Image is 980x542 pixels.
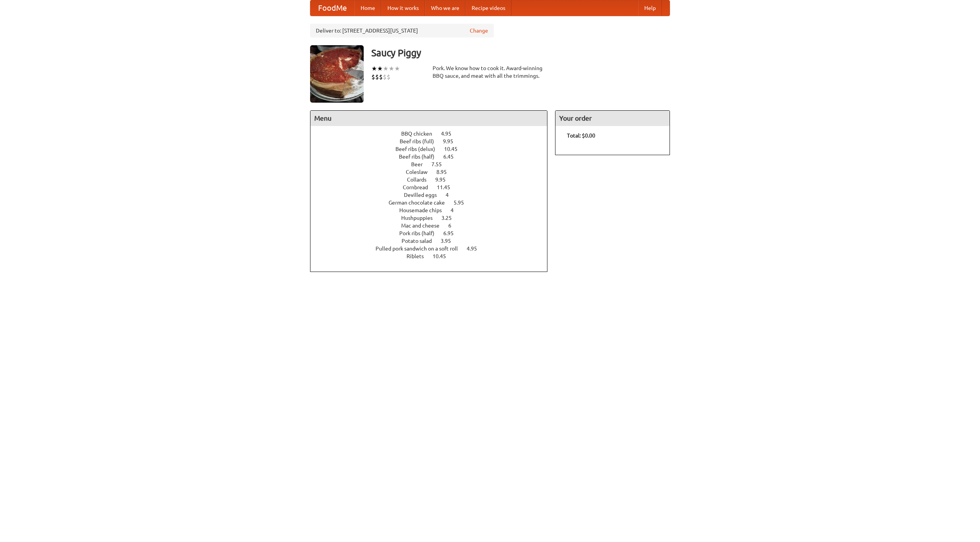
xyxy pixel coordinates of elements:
span: 3.95 [441,238,459,244]
span: 10.45 [444,146,465,152]
a: Beef ribs (half) 6.45 [399,154,468,160]
span: 11.45 [437,184,458,190]
a: Help [638,0,662,16]
span: Devilled eggs [404,192,444,198]
h4: Menu [310,111,547,126]
a: How it works [381,0,425,16]
span: 9.95 [435,177,453,183]
span: German chocolate cake [389,200,452,206]
li: $ [375,73,379,81]
span: 4 [451,207,461,213]
a: Who we are [425,0,465,16]
span: 4.95 [441,131,459,137]
span: 4 [446,192,456,198]
li: ★ [394,64,400,73]
a: Cornbread 11.45 [403,184,464,190]
span: 10.45 [433,253,454,259]
a: Potato salad 3.95 [402,238,465,244]
li: $ [371,73,375,81]
div: Pork. We know how to cook it. Award-winning BBQ sauce, and meat with all the trimmings. [433,64,547,80]
a: Beer 7.55 [411,161,456,167]
span: Beer [411,161,430,167]
li: ★ [383,64,389,73]
img: angular.jpg [310,45,364,103]
a: Devilled eggs 4 [404,192,463,198]
a: BBQ chicken 4.95 [401,131,465,137]
li: ★ [371,64,377,73]
span: Beef ribs (full) [400,138,442,144]
span: 8.95 [436,169,454,175]
a: Collards 9.95 [407,177,460,183]
b: Total: $0.00 [567,133,595,139]
a: Mac and cheese 6 [401,223,465,229]
span: BBQ chicken [401,131,440,137]
span: Pork ribs (half) [399,230,442,236]
h3: Saucy Piggy [371,45,670,61]
a: German chocolate cake 5.95 [389,200,478,206]
h4: Your order [555,111,670,126]
a: Coleslaw 8.95 [406,169,461,175]
li: $ [387,73,390,81]
span: Potato salad [402,238,439,244]
div: Deliver to: [STREET_ADDRESS][US_STATE] [310,24,494,38]
span: Riblets [407,253,431,259]
span: Hushpuppies [401,215,440,221]
a: Pork ribs (half) 6.95 [399,230,468,236]
a: Riblets 10.45 [407,253,460,259]
li: $ [383,73,387,81]
a: FoodMe [310,0,354,16]
span: 6.45 [443,154,461,160]
span: Beef ribs (delux) [395,146,443,152]
span: 6.95 [443,230,461,236]
span: 5.95 [454,200,472,206]
span: 4.95 [467,246,485,252]
span: Mac and cheese [401,223,447,229]
span: Housemade chips [399,207,449,213]
span: 9.95 [443,138,461,144]
a: Beef ribs (full) 9.95 [400,138,467,144]
a: Hushpuppies 3.25 [401,215,466,221]
a: Change [470,27,488,34]
li: $ [379,73,383,81]
span: Beef ribs (half) [399,154,442,160]
a: Housemade chips 4 [399,207,468,213]
span: 7.55 [431,161,449,167]
a: Recipe videos [465,0,511,16]
span: 3.25 [441,215,459,221]
span: Collards [407,177,434,183]
a: Home [354,0,381,16]
a: Pulled pork sandwich on a soft roll 4.95 [376,246,491,252]
span: Cornbread [403,184,436,190]
a: Beef ribs (delux) 10.45 [395,146,472,152]
span: Coleslaw [406,169,435,175]
span: 6 [448,223,459,229]
li: ★ [389,64,394,73]
li: ★ [377,64,383,73]
span: Pulled pork sandwich on a soft roll [376,246,465,252]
